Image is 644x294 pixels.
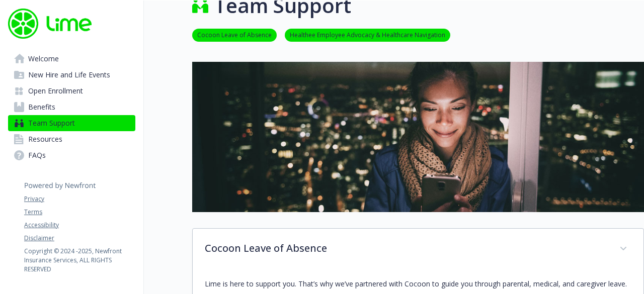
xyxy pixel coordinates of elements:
[28,115,75,131] span: Team Support
[8,67,135,83] a: New Hire and Life Events
[205,241,607,256] p: Cocoon Leave of Absence
[24,208,135,217] a: Terms
[24,221,135,230] a: Accessibility
[8,51,135,67] a: Welcome
[192,62,644,212] img: team support page banner
[8,115,135,131] a: Team Support
[192,30,277,39] a: Cocoon Leave of Absence
[24,234,135,243] a: Disclaimer
[24,194,135,204] a: Privacy
[28,99,55,115] span: Benefits
[8,99,135,115] a: Benefits
[28,83,83,99] span: Open Enrollment
[8,131,135,147] a: Resources
[205,278,631,290] p: Lime is here to support you. That’s why we’ve partnered with Cocoon to guide you through parental...
[24,247,135,274] p: Copyright © 2024 - 2025 , Newfront Insurance Services, ALL RIGHTS RESERVED
[28,147,46,163] span: FAQs
[28,51,59,67] span: Welcome
[285,30,450,39] a: Healthee Employee Advocacy & Healthcare Navigation
[8,83,135,99] a: Open Enrollment
[8,147,135,163] a: FAQs
[28,131,62,147] span: Resources
[28,67,110,83] span: New Hire and Life Events
[193,229,643,270] div: Cocoon Leave of Absence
